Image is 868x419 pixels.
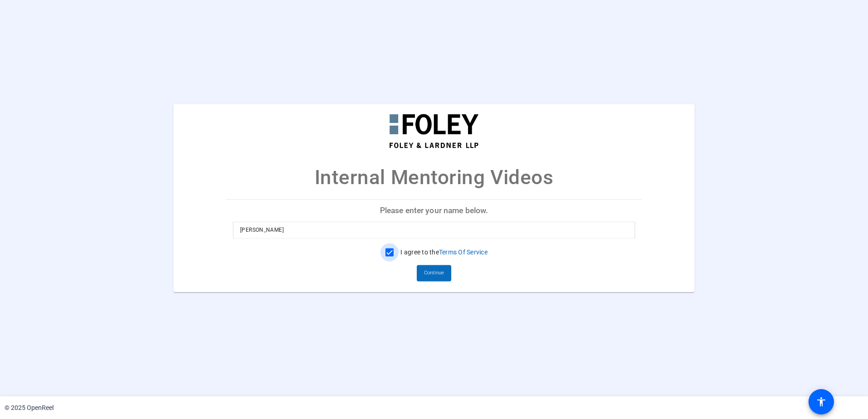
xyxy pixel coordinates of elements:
span: Continue [424,267,444,280]
div: © 2025 OpenReel [5,403,54,413]
p: Internal Mentoring Videos [315,162,554,192]
p: Please enter your name below. [226,200,642,221]
button: Continue [417,265,451,282]
mat-icon: accessibility [816,396,827,407]
label: I agree to the [399,248,488,257]
img: company-logo [389,113,479,149]
input: Enter your name [240,225,628,236]
a: Terms Of Service [439,249,488,256]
